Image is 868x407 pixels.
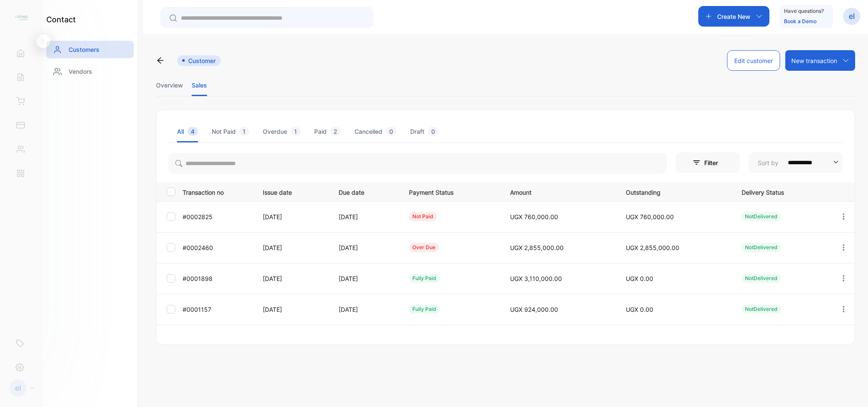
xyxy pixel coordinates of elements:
[354,121,396,142] li: Cancelled
[339,212,391,221] p: [DATE]
[717,12,751,21] p: Create New
[263,121,300,142] li: Overdue
[510,275,562,282] span: UGX 3,110,000.00
[409,274,440,283] div: fully paid
[192,74,207,96] li: Sales
[339,186,391,197] p: Due date
[742,186,822,197] p: Delivery Status
[428,127,439,136] span: 0
[409,212,437,221] div: not paid
[510,186,608,197] p: Amount
[626,186,724,197] p: Outstanding
[69,67,92,76] p: Vendors
[510,244,564,251] span: UGX 2,855,000.00
[177,121,198,142] li: All
[727,50,780,71] button: Edit customer
[177,55,221,66] span: Customer
[187,127,198,136] span: 4
[791,56,837,65] p: New transaction
[409,243,439,252] div: over due
[46,14,76,25] h1: contact
[742,243,781,252] div: NotDelivered
[698,6,769,27] button: Create New
[156,74,183,96] li: Overview
[626,213,674,220] span: UGX 760,000.00
[409,186,493,197] p: Payment Status
[758,158,778,167] p: Sort by
[339,305,391,314] p: [DATE]
[239,127,249,136] span: 1
[183,186,252,197] p: Transaction no
[330,127,341,136] span: 2
[626,244,679,251] span: UGX 2,855,000.00
[742,212,781,221] div: NotDelivered
[748,152,843,173] button: Sort by
[212,121,249,142] li: Not Paid
[339,274,391,283] p: [DATE]
[410,121,439,142] li: Draft
[46,63,134,80] a: Vendors
[183,212,252,221] p: #0002825
[626,275,653,282] span: UGX 0.00
[183,305,252,314] p: #0001157
[183,274,252,283] p: #0001898
[263,212,321,221] p: [DATE]
[69,45,99,54] p: Customers
[263,274,321,283] p: [DATE]
[291,127,300,136] span: 1
[742,304,781,314] div: NotDelivered
[784,7,824,15] p: Have questions?
[386,127,396,136] span: 0
[510,306,558,313] span: UGX 924,000.00
[843,6,860,27] button: el
[263,186,321,197] p: Issue date
[46,41,134,58] a: Customers
[339,243,391,252] p: [DATE]
[409,304,440,314] div: fully paid
[15,383,21,394] p: el
[849,11,855,22] p: el
[314,121,341,142] li: Paid
[784,18,817,24] a: Book a Demo
[742,274,781,283] div: NotDelivered
[263,305,321,314] p: [DATE]
[183,243,252,252] p: #0002460
[15,11,28,24] img: logo
[510,213,558,220] span: UGX 760,000.00
[626,306,653,313] span: UGX 0.00
[263,243,321,252] p: [DATE]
